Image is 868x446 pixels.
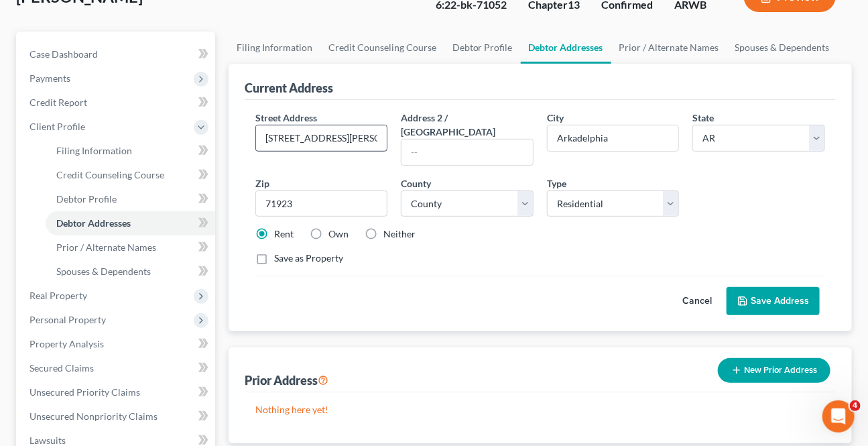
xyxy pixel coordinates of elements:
[245,80,333,96] div: Current Address
[46,235,215,260] a: Prior / Alternate Names
[29,72,70,84] span: Payments
[245,372,328,388] div: Prior Address
[56,217,131,229] span: Debtor Addresses
[29,314,106,325] span: Personal Property
[46,211,215,235] a: Debtor Addresses
[547,112,564,123] span: City
[255,190,388,217] input: XXXXX
[274,227,294,241] label: Rent
[727,32,838,64] a: Spouses & Dependents
[320,32,444,64] a: Credit Counseling Course
[727,287,820,315] button: Save Address
[822,400,855,433] iframe: Intercom live chat
[29,410,158,422] span: Unsecured Nonpriority Claims
[255,112,317,123] span: Street Address
[668,288,727,315] button: Cancel
[19,380,215,404] a: Unsecured Priority Claims
[444,32,521,64] a: Debtor Profile
[29,362,94,374] span: Secured Claims
[256,125,387,151] input: Enter street address
[718,358,830,383] button: New Prior Address
[611,32,727,64] a: Prior / Alternate Names
[401,178,431,189] span: County
[29,97,87,108] span: Credit Report
[29,121,85,132] span: Client Profile
[46,139,215,163] a: Filing Information
[29,290,87,301] span: Real Property
[328,227,349,241] label: Own
[401,111,534,139] label: Address 2 / [GEOGRAPHIC_DATA]
[401,140,533,165] input: --
[521,32,611,64] a: Debtor Addresses
[692,112,714,123] span: State
[850,400,861,411] span: 4
[19,356,215,380] a: Secured Claims
[56,266,151,277] span: Spouses & Dependents
[19,332,215,356] a: Property Analysis
[56,145,132,156] span: Filing Information
[46,260,215,284] a: Spouses & Dependents
[229,32,320,64] a: Filing Information
[46,187,215,211] a: Debtor Profile
[548,125,679,151] input: Enter city...
[19,404,215,429] a: Unsecured Nonpriority Claims
[19,42,215,66] a: Case Dashboard
[547,176,566,190] label: Type
[255,403,825,416] p: Nothing here yet!
[29,386,140,398] span: Unsecured Priority Claims
[56,169,164,180] span: Credit Counseling Course
[56,241,156,253] span: Prior / Alternate Names
[29,435,66,446] span: Lawsuits
[29,48,98,60] span: Case Dashboard
[255,178,269,189] span: Zip
[46,163,215,187] a: Credit Counseling Course
[274,252,343,265] label: Save as Property
[19,91,215,115] a: Credit Report
[383,227,416,241] label: Neither
[29,338,104,349] span: Property Analysis
[56,193,117,205] span: Debtor Profile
